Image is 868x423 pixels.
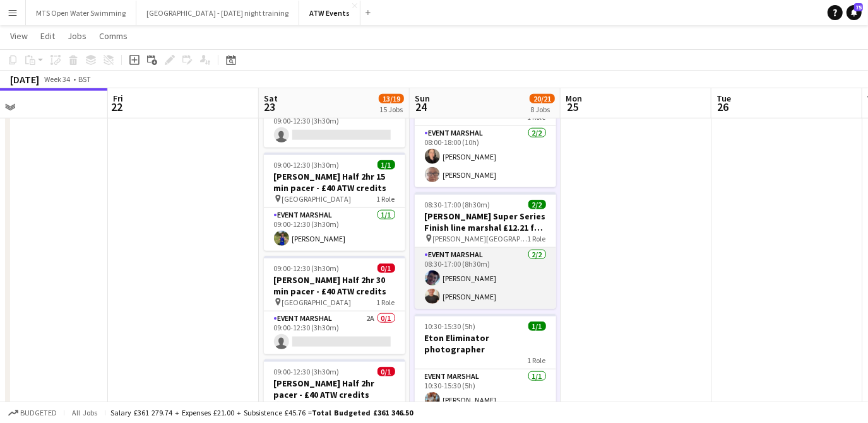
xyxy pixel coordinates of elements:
[68,30,86,42] span: Jobs
[113,93,123,104] span: Fri
[10,73,39,86] div: [DATE]
[415,314,556,412] app-job-card: 10:30-15:30 (5h)1/1Eton Eliminator photographer1 RoleEvent Marshal1/110:30-15:30 (5h)[PERSON_NAME]
[274,264,340,273] span: 09:00-12:30 (3h30m)
[415,248,556,309] app-card-role: Event Marshal2/208:30-17:00 (8h30m)[PERSON_NAME][PERSON_NAME]
[433,234,528,243] span: [PERSON_NAME][GEOGRAPHIC_DATA]
[415,71,556,187] app-job-card: 08:00-18:00 (10h)2/2[PERSON_NAME] parking marhsal1 RoleEvent Marshal2/208:00-18:00 (10h)[PERSON_N...
[69,408,100,417] span: All jobs
[715,100,731,114] span: 26
[264,378,405,400] h3: [PERSON_NAME] Half 2hr pacer - £40 ATW credits
[528,234,546,243] span: 1 Role
[528,356,546,365] span: 1 Role
[264,311,405,354] app-card-role: Event Marshal2A0/109:00-12:30 (3h30m)
[274,160,340,170] span: 09:00-12:30 (3h30m)
[377,401,395,410] span: 1 Role
[415,93,430,104] span: Sun
[264,171,405,194] h3: [PERSON_NAME] Half 2hr 15 min pacer - £40 ATW credits
[62,28,92,44] a: Jobs
[264,208,405,251] app-card-role: Event Marshal1/109:00-12:30 (3h30m)[PERSON_NAME]
[78,74,91,84] div: BST
[136,1,299,25] button: [GEOGRAPHIC_DATA] - [DATE] night training
[111,100,123,114] span: 22
[530,105,554,114] div: 8 Jobs
[5,28,33,44] a: View
[6,406,59,420] button: Budgeted
[26,1,136,25] button: MTS Open Water Swimming
[378,367,395,376] span: 0/1
[299,1,360,25] button: ATW Events
[425,200,490,209] span: 08:30-17:00 (8h30m)
[379,105,403,114] div: 15 Jobs
[378,264,395,273] span: 0/1
[377,298,395,307] span: 1 Role
[854,3,863,11] span: 75
[264,274,405,297] h3: [PERSON_NAME] Half 2hr 30 min pacer - £40 ATW credits
[42,74,73,84] span: Week 34
[262,100,278,114] span: 23
[264,93,278,104] span: Sat
[716,93,731,104] span: Tue
[413,100,430,114] span: 24
[415,211,556,233] h3: [PERSON_NAME] Super Series Finish line marshal £12.21 for over 21's
[110,408,413,417] div: Salary £361 279.74 + Expenses £21.00 + Subsistence £45.76 =
[282,298,352,307] span: [GEOGRAPHIC_DATA]
[377,194,395,204] span: 1 Role
[264,105,405,148] app-card-role: Event Marshal1A0/109:00-12:30 (3h30m)
[35,28,60,44] a: Edit
[10,30,28,42] span: View
[282,401,352,410] span: [GEOGRAPHIC_DATA]
[566,93,582,104] span: Mon
[847,5,862,20] a: 75
[264,153,405,251] app-job-card: 09:00-12:30 (3h30m)1/1[PERSON_NAME] Half 2hr 15 min pacer - £40 ATW credits [GEOGRAPHIC_DATA]1 Ro...
[425,322,476,331] span: 10:30-15:30 (5h)
[312,408,413,417] span: Total Budgeted £361 346.50
[528,200,546,209] span: 2/2
[94,28,133,44] a: Comms
[264,256,405,354] app-job-card: 09:00-12:30 (3h30m)0/1[PERSON_NAME] Half 2hr 30 min pacer - £40 ATW credits [GEOGRAPHIC_DATA]1 Ro...
[20,409,57,417] span: Budgeted
[564,100,582,114] span: 25
[415,369,556,412] app-card-role: Event Marshal1/110:30-15:30 (5h)[PERSON_NAME]
[415,126,556,187] app-card-role: Event Marshal2/208:00-18:00 (10h)[PERSON_NAME][PERSON_NAME]
[40,30,55,42] span: Edit
[99,30,128,42] span: Comms
[282,194,352,204] span: [GEOGRAPHIC_DATA]
[379,94,404,103] span: 13/19
[415,192,556,309] app-job-card: 08:30-17:00 (8h30m)2/2[PERSON_NAME] Super Series Finish line marshal £12.21 for over 21's [PERSON...
[415,332,556,355] h3: Eton Eliminator photographer
[378,160,395,170] span: 1/1
[274,367,340,376] span: 09:00-12:30 (3h30m)
[528,322,546,331] span: 1/1
[530,94,555,103] span: 20/21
